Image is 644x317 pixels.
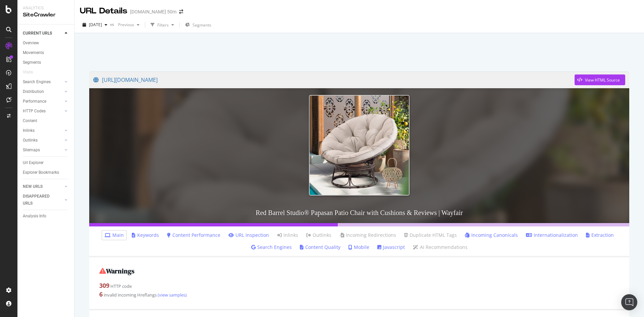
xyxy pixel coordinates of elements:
button: [DATE] [80,19,110,30]
div: Filters [157,22,169,28]
button: View HTML Source [575,74,625,85]
a: Internationalization [526,232,578,239]
div: arrow-right-arrow-left [179,9,183,14]
div: URL Details [80,5,127,17]
div: Search Engines [23,78,51,86]
span: Segments [193,22,211,28]
div: [DOMAIN_NAME] 50m [130,8,176,15]
a: Explorer Bookmarks [23,169,69,176]
div: Outlinks [23,137,38,144]
a: Inlinks [277,232,298,239]
a: Visits [23,69,40,76]
div: Analytics [23,5,69,11]
div: CURRENT URLS [23,30,52,37]
a: Mobile [348,244,369,251]
a: Sitemaps [23,147,63,154]
a: Extraction [586,232,614,239]
a: Duplicate HTML Tags [404,232,457,239]
div: Visits [23,69,33,76]
a: Performance [23,98,63,105]
a: URL Inspection [228,232,269,239]
a: Search Engines [23,78,63,86]
a: Movements [23,49,69,56]
a: Inlinks [23,127,63,134]
div: Inlinks [23,127,35,134]
div: Content [23,117,37,124]
strong: 309 [99,281,109,289]
div: Open Intercom Messenger [621,294,637,310]
span: vs [110,21,115,27]
div: Overview [23,40,39,47]
a: Incoming Canonicals [465,232,518,239]
div: Url Explorer [23,159,44,166]
button: Filters [148,19,177,30]
a: [URL][DOMAIN_NAME] [93,71,575,88]
div: Explorer Bookmarks [23,169,59,176]
strong: 6 [99,290,103,298]
a: Search Engines [251,244,292,251]
a: Javascript [377,244,405,251]
div: Segments [23,59,41,66]
h3: Red Barrel Studio® Papasan Patio Chair with Cushions & Reviews | Wayfair [89,202,629,223]
span: 2025 Oct. 2nd [89,22,102,28]
a: (view samples) [157,292,187,298]
a: Url Explorer [23,159,69,166]
a: AI Recommendations [413,244,468,251]
a: Distribution [23,88,63,95]
div: NEW URLS [23,183,43,190]
a: Content Performance [167,232,220,239]
div: Analysis Info [23,213,46,220]
div: Distribution [23,88,44,95]
div: View HTML Source [585,77,620,83]
a: Keywords [132,232,159,239]
div: Sitemaps [23,147,40,154]
img: Red Barrel Studio® Papasan Patio Chair with Cushions & Reviews | Wayfair [309,95,410,196]
div: invalid incoming Hreflangs [99,290,619,299]
div: HTTP code [99,281,619,290]
a: NEW URLS [23,183,63,190]
div: SiteCrawler [23,11,69,19]
a: Outlinks [23,137,63,144]
a: HTTP Codes [23,108,63,115]
div: Movements [23,49,44,56]
a: Analysis Info [23,213,69,220]
a: Segments [23,59,69,66]
a: Outlinks [306,232,331,239]
button: Segments [182,19,214,30]
div: HTTP Codes [23,108,46,115]
span: Previous [115,22,134,28]
a: Content Quality [300,244,340,251]
h2: Warnings [99,267,619,275]
a: Overview [23,40,69,47]
div: DISAPPEARED URLS [23,193,57,207]
a: CURRENT URLS [23,30,63,37]
div: Performance [23,98,46,105]
button: Previous [115,19,142,30]
a: Main [105,232,124,239]
a: Incoming Redirections [339,232,396,239]
a: DISAPPEARED URLS [23,193,63,207]
a: Content [23,117,69,124]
